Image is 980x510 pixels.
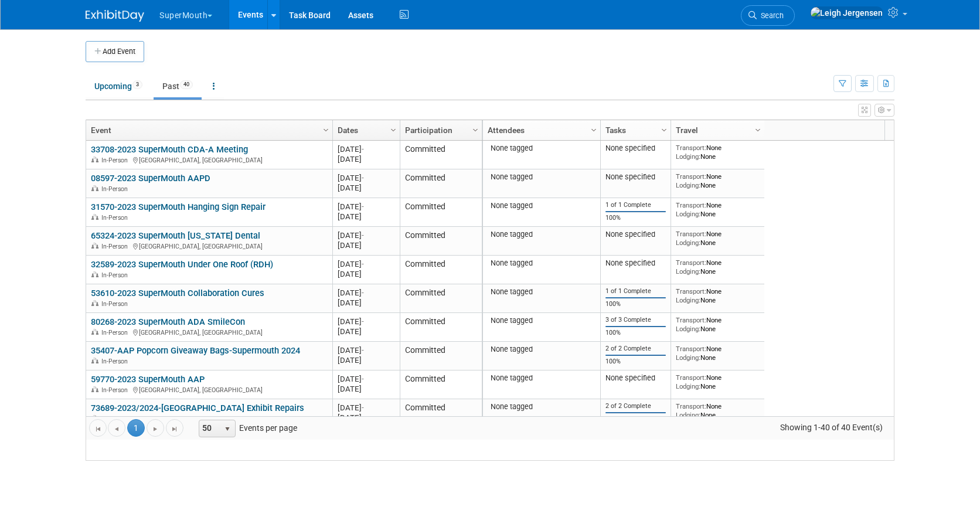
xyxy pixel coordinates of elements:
span: Showing 1-40 of 40 Event(s) [770,419,894,436]
a: Tasks [605,120,663,140]
div: 2 of 2 Complete [605,345,666,353]
a: 80268-2023 SuperMouth ADA SmileCon [91,317,245,327]
div: 100% [605,329,666,337]
div: [DATE] [338,384,394,394]
div: [DATE] [338,269,394,279]
td: Committed [400,169,482,198]
span: - [362,174,364,182]
a: Column Settings [588,120,601,138]
span: In-Person [101,358,131,365]
span: In-Person [101,271,131,279]
div: [DATE] [338,240,394,250]
span: Transport: [676,230,706,238]
div: None specified [605,172,666,182]
div: [DATE] [338,212,394,222]
span: Transport: [676,201,706,209]
span: 50 [199,420,219,437]
span: Transport: [676,144,706,152]
a: 35407-AAP Popcorn Giveaway Bags-Supermouth 2024 [91,345,300,356]
span: Transport: [676,259,706,267]
div: [DATE] [338,288,394,298]
div: [GEOGRAPHIC_DATA], [GEOGRAPHIC_DATA] [91,241,327,251]
td: Committed [400,284,482,313]
img: In-Person Event [91,300,98,306]
div: [GEOGRAPHIC_DATA], [GEOGRAPHIC_DATA] [91,327,327,337]
div: 2 of 2 Complete [605,402,666,410]
div: None tagged [488,144,596,153]
div: None None [676,144,760,161]
a: 53610-2023 SuperMouth Collaboration Cures [91,288,264,298]
div: 1 of 1 Complete [605,287,666,295]
span: Column Settings [321,125,331,135]
a: Go to the previous page [108,419,125,437]
a: Column Settings [469,120,482,138]
span: select [223,424,232,434]
span: Lodging: [676,210,700,218]
a: Column Settings [752,120,765,138]
div: [DATE] [338,230,394,240]
a: Participation [405,120,474,140]
div: None tagged [488,287,596,297]
div: [DATE] [338,374,394,384]
span: Transport: [676,316,706,324]
a: 33708-2023 SuperMouth CDA-A Meeting [91,144,248,155]
a: Go to the next page [147,419,164,437]
div: 3 of 3 Complete [605,316,666,324]
span: Lodging: [676,325,700,333]
a: 65324-2023 SuperMouth [US_STATE] Dental [91,230,260,241]
span: Go to the first page [93,424,103,434]
span: Go to the next page [151,424,160,434]
span: - [362,375,364,383]
img: In-Person Event [91,329,98,335]
span: Transport: [676,287,706,295]
button: Add Event [86,41,144,62]
img: In-Person Event [91,358,98,363]
td: Committed [400,313,482,342]
div: [DATE] [338,317,394,327]
img: ExhibitDay [86,10,144,22]
span: - [362,403,364,412]
span: Lodging: [676,353,700,362]
td: Committed [400,198,482,227]
td: Committed [400,399,482,428]
span: Lodging: [676,152,700,161]
span: Transport: [676,172,706,181]
div: None None [676,201,760,218]
img: In-Person Event [91,157,98,162]
span: Column Settings [753,125,763,135]
img: In-Person Event [91,386,98,392]
div: [DATE] [338,144,394,154]
a: Go to the first page [89,419,107,437]
span: Column Settings [471,125,480,135]
td: Committed [400,227,482,256]
a: 32589-2023 SuperMouth Under One Roof (RDH) [91,259,273,270]
div: None None [676,172,760,189]
a: Travel [676,120,757,140]
div: None tagged [488,172,596,182]
div: [DATE] [338,327,394,336]
a: 59770-2023 SuperMouth AAP [91,374,205,385]
div: None None [676,259,760,276]
span: Go to the previous page [112,424,121,434]
a: Dates [338,120,392,140]
div: [GEOGRAPHIC_DATA], [GEOGRAPHIC_DATA] [91,385,327,395]
div: None tagged [488,201,596,210]
a: 73689-2023/2024-[GEOGRAPHIC_DATA] Exhibit Repairs [91,403,304,413]
div: [DATE] [338,355,394,365]
span: Column Settings [659,125,669,135]
div: None specified [605,259,666,268]
a: Go to the last page [166,419,183,437]
div: [DATE] [338,154,394,164]
div: None tagged [488,345,596,354]
td: Committed [400,141,482,169]
div: None tagged [488,373,596,383]
div: None None [676,373,760,390]
a: Column Settings [320,120,333,138]
div: None None [676,287,760,304]
div: None specified [605,373,666,383]
div: [DATE] [338,202,394,212]
div: [DATE] [338,413,394,423]
span: In-Person [101,157,131,164]
div: None None [676,402,760,419]
span: 1 [127,419,145,437]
